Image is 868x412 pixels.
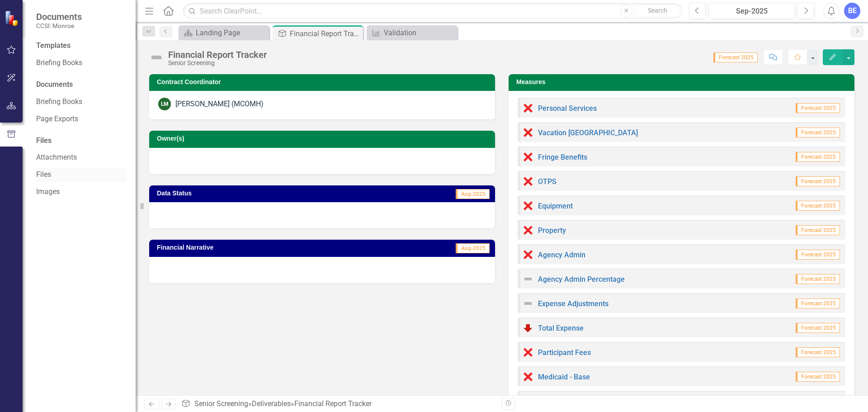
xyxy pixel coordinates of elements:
[523,298,533,309] img: Not Defined
[538,153,587,161] a: Fringe Benefits
[36,97,127,107] a: Briefing Books
[290,28,361,39] div: Financial Report Tracker
[796,347,840,357] span: Forecast 2025
[294,399,372,408] div: Financial Report Tracker
[523,347,533,358] img: Data Error
[36,41,127,51] div: Templates
[168,50,267,60] div: Financial Report Tracker
[36,11,82,22] span: Documents
[538,202,573,210] a: Equipment
[384,27,455,38] div: Validation
[36,22,82,29] small: CCSI: Monroe
[538,275,625,284] a: Agency Admin Percentage
[538,299,609,308] a: Expense Adjustments
[36,170,127,180] a: Files
[796,225,840,235] span: Forecast 2025
[158,98,171,110] div: LM
[796,201,840,211] span: Forecast 2025
[523,225,533,236] img: Data Error
[149,50,164,65] img: Not Defined
[523,322,533,333] img: Below Plan
[157,79,491,85] h3: Contract Coordinator
[456,189,490,199] span: Aug-2025
[523,103,533,114] img: Data Error
[36,114,127,124] a: Page Exports
[5,10,20,26] img: ClearPoint Strategy
[181,399,495,409] div: » »
[648,7,667,14] span: Search
[36,187,127,197] a: Images
[523,176,533,187] img: Data Error
[796,103,840,113] span: Forecast 2025
[36,80,127,90] div: Documents
[183,3,682,19] input: Search ClearPoint...
[168,60,267,66] div: Senior Screening
[523,152,533,162] img: Data Error
[523,371,533,382] img: Data Error
[796,298,840,308] span: Forecast 2025
[538,324,584,332] a: Total Expense
[523,200,533,211] img: Data Error
[36,58,127,68] a: Briefing Books
[635,5,680,17] button: Search
[796,372,840,382] span: Forecast 2025
[36,136,127,146] div: Files
[796,176,840,186] span: Forecast 2025
[538,177,557,186] a: OTPS
[796,274,840,284] span: Forecast 2025
[796,250,840,260] span: Forecast 2025
[713,52,758,62] span: Forecast 2025
[194,399,248,408] a: Senior Screening
[538,226,566,235] a: Property
[157,244,363,251] h3: Financial Narrative
[456,243,490,253] span: Aug-2025
[538,348,591,357] a: Participant Fees
[796,128,840,137] span: Forecast 2025
[708,3,795,19] button: Sep-2025
[181,27,267,38] a: Landing Page
[196,27,267,38] div: Landing Page
[523,274,533,284] img: Not Defined
[252,399,291,408] a: Deliverables
[538,373,590,381] a: Medicaid - Base
[538,251,585,259] a: Agency Admin
[369,27,455,38] a: Validation
[523,249,533,260] img: Data Error
[538,104,597,113] a: Personal Services
[523,127,533,138] img: Data Error
[175,99,264,109] div: [PERSON_NAME] (MCOMH)
[36,152,127,163] a: Attachments
[516,79,850,85] h3: Measures
[844,3,860,19] button: BE
[712,6,792,17] div: Sep-2025
[157,135,491,142] h3: Owner(s)
[538,128,638,137] a: Vacation [GEOGRAPHIC_DATA]
[796,323,840,333] span: Forecast 2025
[796,152,840,162] span: Forecast 2025
[157,190,324,197] h3: Data Status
